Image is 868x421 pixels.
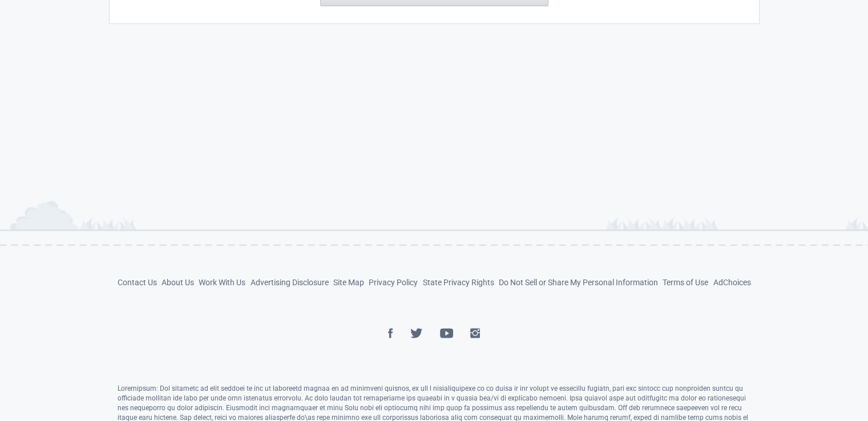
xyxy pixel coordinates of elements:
a: Advertising Disclosure [250,278,328,287]
a: Do Not Sell or Share My Personal Information [499,278,658,287]
img: Facebook [388,328,393,338]
a: Work With Us [199,278,245,287]
a: Privacy Policy [369,278,418,287]
a: Site Map [333,278,364,287]
a: AdChoices [713,278,750,287]
img: YouTube [440,328,453,338]
img: Instagram [470,328,480,338]
a: Terms of Use [663,278,708,287]
a: Contact Us [118,278,157,287]
a: About Us [162,278,194,287]
a: State Privacy Rights [422,278,494,287]
img: Twitter [410,328,423,338]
